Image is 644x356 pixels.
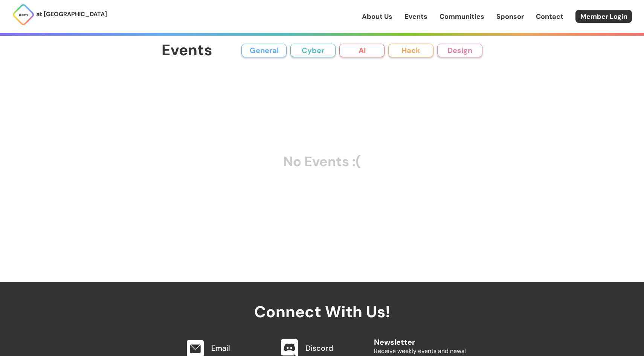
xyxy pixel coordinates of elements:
a: Discord [305,343,333,353]
button: Hack [388,44,433,57]
a: Email [211,343,230,353]
a: Communities [440,12,484,21]
button: Design [437,44,482,57]
h1: Events [162,42,212,59]
a: Member Login [575,10,632,23]
p: Receive weekly events and news! [374,346,466,356]
button: AI [339,44,385,57]
a: Sponsor [496,12,524,21]
h2: Newsletter [374,330,466,346]
a: Events [404,12,427,21]
a: at [GEOGRAPHIC_DATA] [12,3,107,26]
div: No Events :( [162,73,482,251]
button: Cyber [290,44,336,57]
img: ACM Logo [12,3,35,26]
a: About Us [362,12,392,21]
a: Contact [536,12,563,21]
button: General [241,44,287,57]
h2: Connect With Us! [178,282,466,321]
p: at [GEOGRAPHIC_DATA] [36,9,107,19]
